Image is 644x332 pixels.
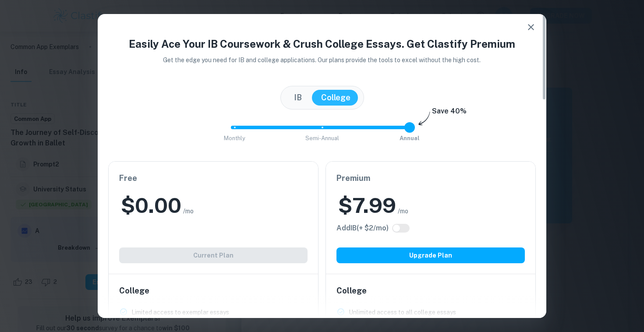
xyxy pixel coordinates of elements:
[400,135,420,141] span: Annual
[398,206,408,216] span: /mo
[151,55,493,65] p: Get the edge you need for IB and college applications. Our plans provide the tools to excel witho...
[336,172,525,184] h6: Premium
[121,191,181,219] h2: $ 0.00
[183,206,194,216] span: /mo
[224,135,245,141] span: Monthly
[338,191,396,219] h2: $ 7.99
[336,247,525,263] button: Upgrade Plan
[285,90,311,106] button: IB
[108,36,536,52] h4: Easily Ace Your IB Coursework & Crush College Essays. Get Clastify Premium
[305,135,339,141] span: Semi-Annual
[119,285,308,297] h6: College
[418,111,430,126] img: subscription-arrow.svg
[312,90,359,106] button: College
[432,106,467,121] h6: Save 40%
[119,172,308,184] h6: Free
[336,223,389,233] h6: Click to see all the additional IB features.
[336,285,525,297] h6: College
